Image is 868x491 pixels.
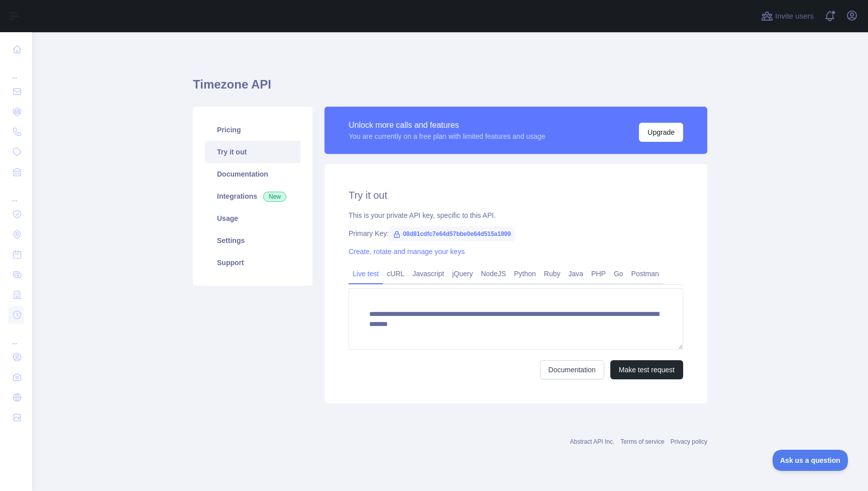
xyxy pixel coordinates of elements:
a: Pricing [205,119,300,141]
a: Settings [205,229,300,252]
a: PHP [587,266,610,282]
a: Terms of service [620,438,664,445]
div: You are currently on a free plan with limited features and usage [349,131,546,141]
div: ... [8,183,24,203]
div: ... [8,326,24,346]
a: Abstract API Inc. [570,438,615,445]
a: Python [510,266,540,282]
span: New [263,192,286,202]
button: Upgrade [639,123,683,142]
a: Integrations New [205,185,300,207]
a: Live test [349,266,383,282]
div: Unlock more calls and features [349,119,546,131]
a: cURL [383,266,408,282]
div: ... [8,60,24,80]
div: This is your private API key, specific to this API. [349,210,683,220]
a: jQuery [448,266,477,282]
span: Invite users [775,11,814,22]
a: Privacy policy [671,438,707,445]
h2: Try it out [349,188,683,202]
div: Primary Key: [349,228,683,238]
a: Documentation [540,360,604,379]
button: Invite users [759,8,816,24]
a: Go [610,266,627,282]
button: Make test request [610,360,683,379]
a: Support [205,252,300,274]
h1: Timezone API [193,76,707,101]
a: Java [565,266,588,282]
a: Postman [627,266,663,282]
a: Javascript [408,266,448,282]
a: Usage [205,207,300,229]
a: NodeJS [477,266,510,282]
iframe: Toggle Customer Support [773,450,848,471]
a: Create, rotate and manage your keys [349,248,465,256]
a: Try it out [205,141,300,163]
span: 08d81cdfc7e64d57bbe0e64d515a1899 [389,226,515,241]
a: Documentation [205,163,300,185]
a: Ruby [540,266,565,282]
